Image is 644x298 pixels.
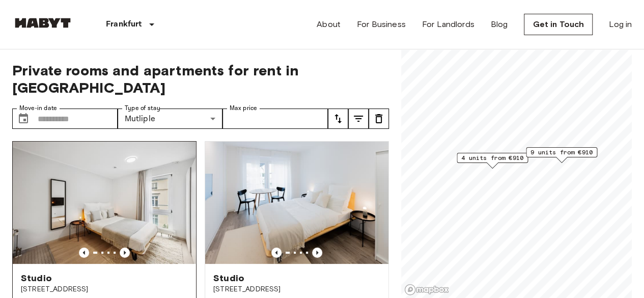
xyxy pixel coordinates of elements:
[13,109,34,129] button: Choose date
[609,18,632,31] a: Log in
[328,109,348,129] button: tune
[230,104,257,113] label: Max price
[19,104,57,113] label: Move-in date
[213,272,244,284] span: Studio
[21,272,52,284] span: Studio
[79,248,89,258] button: Previous image
[21,284,188,294] span: [STREET_ADDRESS]
[530,148,593,157] span: 9 units from €910
[369,109,389,129] button: tune
[205,142,388,264] img: Marketing picture of unit DE-04-001-013-01H
[125,104,160,113] label: Type of stay
[13,142,196,264] img: Marketing picture of unit DE-04-070-012-01
[317,18,341,31] a: About
[457,153,528,169] div: Map marker
[12,62,389,96] span: Private rooms and apartments for rent in [GEOGRAPHIC_DATA]
[106,18,142,31] p: Frankfurt
[120,248,130,258] button: Previous image
[12,18,73,28] img: Habyt
[524,14,593,35] a: Get in Touch
[491,18,508,31] a: Blog
[357,18,406,31] a: For Business
[404,284,449,295] a: Mapbox logo
[271,248,282,258] button: Previous image
[213,284,380,294] span: [STREET_ADDRESS]
[422,18,474,31] a: For Landlords
[526,147,597,163] div: Map marker
[348,109,369,129] button: tune
[312,248,322,258] button: Previous image
[461,153,523,162] span: 4 units from €910
[118,109,223,129] div: Mutliple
